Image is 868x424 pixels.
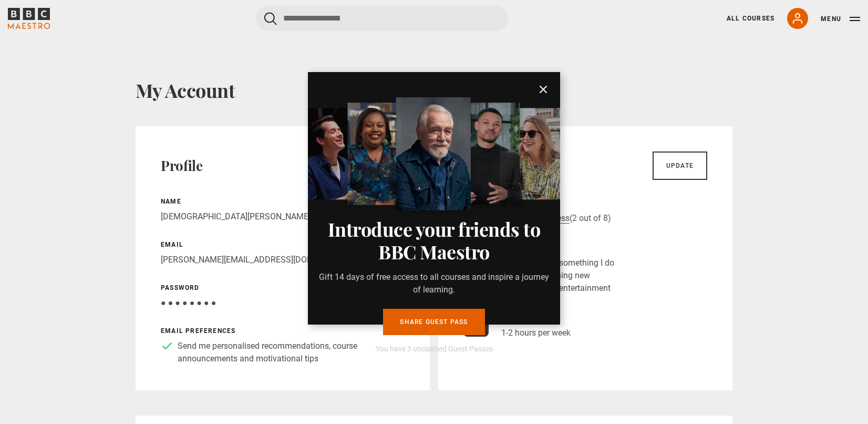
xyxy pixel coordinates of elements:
a: All Courses [727,14,774,23]
button: Toggle navigation [821,14,860,24]
p: Email preferences [161,326,405,336]
button: Submit the search query [264,12,277,25]
h2: Profile [161,157,202,174]
p: Send me personalised recommendations, course announcements and motivational tips [178,340,405,365]
p: Email [161,240,405,249]
h1: My Account [136,79,732,101]
a: Update [653,152,707,180]
a: Share guest pass [383,309,484,335]
p: Name [161,197,405,206]
input: Search [256,6,508,31]
h3: Introduce your friends to BBC Maestro [316,218,552,262]
p: [DEMOGRAPHIC_DATA][PERSON_NAME] [161,210,405,223]
span: ● ● ● ● ● ● ● ● [161,298,216,308]
p: [PERSON_NAME][EMAIL_ADDRESS][DOMAIN_NAME] [161,254,405,266]
p: You have 3 unclaimed Guest Passes [316,344,552,355]
svg: BBC Maestro [8,8,50,29]
p: Gift 14 days of free access to all courses and inspire a journey of learning. [316,271,552,296]
p: Password [161,283,405,292]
